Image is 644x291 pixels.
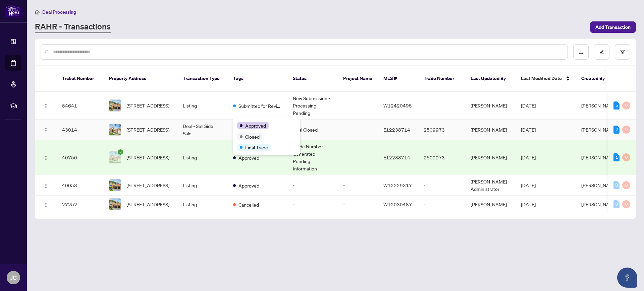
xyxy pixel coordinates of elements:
[5,5,21,17] img: logo
[35,10,40,14] span: home
[581,182,618,188] span: [PERSON_NAME]
[418,66,465,92] th: Trade Number
[622,101,630,110] div: 0
[57,92,104,120] td: 54641
[516,66,576,92] th: Last Modified Date
[465,140,516,175] td: [PERSON_NAME]
[109,100,121,111] img: thumbnail-img
[579,50,583,54] span: download
[465,92,516,120] td: [PERSON_NAME]
[338,175,378,196] td: -
[590,21,636,33] button: Add Transaction
[521,102,536,108] span: [DATE]
[521,154,536,160] span: [DATE]
[383,127,410,133] span: E12238714
[35,21,111,33] a: RAHR - Transactions
[613,200,620,208] div: 0
[126,102,169,109] span: [STREET_ADDRESS]
[521,127,536,133] span: [DATE]
[104,66,177,92] th: Property Address
[418,196,465,213] td: -
[465,66,516,92] th: Last Updated By
[177,140,228,175] td: Listing
[228,66,287,92] th: Tags
[57,175,104,196] td: 40053
[109,199,121,210] img: thumbnail-img
[43,128,49,133] img: Logo
[177,66,228,92] th: Transaction Type
[126,154,169,161] span: [STREET_ADDRESS]
[418,120,465,140] td: 2509973
[57,120,104,140] td: 43014
[576,66,616,92] th: Created By
[43,155,49,161] img: Logo
[109,124,121,135] img: thumbnail-img
[41,180,51,191] button: Logo
[573,44,589,60] button: download
[287,140,338,175] td: Trade Number Generated - Pending Information
[245,133,260,140] span: Closed
[338,140,378,175] td: -
[595,22,631,32] span: Add Transaction
[245,122,266,129] span: Approved
[465,196,516,213] td: [PERSON_NAME]
[287,175,338,196] td: -
[383,154,410,160] span: E12238714
[383,201,412,207] span: W12030487
[126,201,169,208] span: [STREET_ADDRESS]
[287,196,338,213] td: -
[57,66,104,92] th: Ticket Number
[177,92,228,120] td: Listing
[287,92,338,120] td: New Submission - Processing Pending
[338,92,378,120] td: -
[613,126,620,134] div: 2
[338,66,378,92] th: Project Name
[126,181,169,189] span: [STREET_ADDRESS]
[615,44,630,60] button: filter
[287,120,338,140] td: Deal Closed
[594,44,609,60] button: edit
[238,182,259,189] span: Approved
[418,175,465,196] td: -
[613,153,620,161] div: 1
[521,75,562,82] span: Last Modified Date
[10,273,17,282] span: JC
[521,201,536,207] span: [DATE]
[177,196,228,213] td: Listing
[42,9,76,15] span: Deal Processing
[521,182,536,188] span: [DATE]
[41,124,51,135] button: Logo
[581,127,618,133] span: [PERSON_NAME]
[622,181,630,189] div: 0
[622,200,630,208] div: 0
[622,153,630,161] div: 0
[177,120,228,140] td: Deal - Sell Side Sale
[41,199,51,210] button: Logo
[126,126,169,133] span: [STREET_ADDRESS]
[43,103,49,109] img: Logo
[57,140,104,175] td: 40750
[43,202,49,208] img: Logo
[43,183,49,189] img: Logo
[238,102,282,110] span: Submitted for Review
[622,126,630,134] div: 0
[118,149,123,155] span: check-circle
[57,196,104,213] td: 27252
[383,182,412,188] span: W12229317
[465,175,516,196] td: [PERSON_NAME] Administrator
[620,50,625,54] span: filter
[41,152,51,163] button: Logo
[378,66,418,92] th: MLS #
[383,102,412,108] span: W12420495
[41,100,51,111] button: Logo
[418,92,465,120] td: -
[613,181,620,189] div: 0
[177,175,228,196] td: Listing
[338,196,378,213] td: -
[338,120,378,140] td: -
[109,152,121,163] img: thumbnail-img
[581,201,618,207] span: [PERSON_NAME]
[465,120,516,140] td: [PERSON_NAME]
[581,154,618,160] span: [PERSON_NAME]
[245,144,268,151] span: Final Trade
